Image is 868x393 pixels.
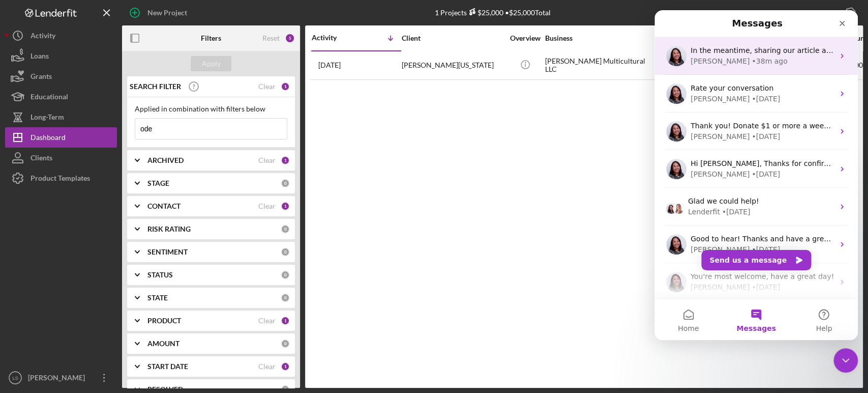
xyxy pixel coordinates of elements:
iframe: Intercom live chat [833,348,858,373]
iframe: Intercom live chat [654,10,858,340]
div: 0 [281,179,290,188]
span: Rate your conversation [36,74,119,82]
div: 1 [281,316,290,325]
div: Clear [258,156,276,164]
div: • [DATE] [68,196,96,207]
b: SEARCH FILTER [130,82,181,91]
button: Help [136,289,203,330]
div: Loans [31,46,49,69]
img: Profile image for Christina [12,262,32,282]
b: RISK RATING [147,225,191,233]
b: Filters [201,34,221,42]
div: Applied in combination with filters below [135,105,287,113]
button: LS[PERSON_NAME] [5,368,117,388]
div: Overview [506,34,544,42]
button: Grants [5,66,117,87]
button: Loans [5,46,117,66]
div: [PERSON_NAME] [36,121,95,132]
div: Reset [262,34,280,42]
time: 2025-04-07 13:38 [318,61,341,69]
span: You're most welcome, have a great day! [36,262,179,270]
button: Activity [5,25,117,46]
button: Apply [191,56,231,71]
button: Messages [68,289,135,330]
div: Export [816,3,837,23]
button: Long-Term [5,107,117,127]
div: Clear [258,82,276,91]
div: 0 [281,270,290,279]
span: Good to hear! Thanks and have a great weekend! [PERSON_NAME] [36,224,275,233]
div: Business [545,34,647,42]
span: Glad we could help! [34,187,104,195]
img: Christina avatar [11,192,23,205]
b: SENTIMENT [147,248,188,256]
div: [PERSON_NAME] [36,159,95,170]
div: Dashboard [31,127,66,150]
div: Educational [31,87,68,109]
div: Apply [202,56,221,71]
div: • [DATE] [97,159,126,170]
img: Profile image for Christina [12,111,32,131]
div: Clear [258,317,276,325]
b: ARCHIVED [147,156,184,164]
b: AMOUNT [147,340,179,348]
span: Home [23,315,44,322]
div: New Project [147,3,187,23]
button: Clients [5,148,117,168]
div: • [DATE] [97,234,126,245]
div: [PERSON_NAME] [25,368,92,390]
div: 1 [281,362,290,371]
div: [PERSON_NAME][US_STATE] [402,52,503,79]
button: New Project [122,3,197,23]
div: 0 [281,247,290,257]
span: Thank you! Donate $1 or more a week to support Black-led Businesses. Check out our WHY video. [PE... [36,111,641,120]
span: Hi [PERSON_NAME], Thanks for confirming! I have added the Use option as requested. Please let me ... [36,149,600,157]
div: 1 [281,82,290,91]
div: Activity [31,25,55,48]
div: • [DATE] [97,272,126,283]
div: 5 [285,33,295,43]
b: STATE [147,294,168,302]
img: Allison avatar [18,192,31,205]
button: Send us a message [47,240,157,260]
img: Profile image for Christina [12,224,32,244]
b: STAGE [147,179,169,187]
button: Dashboard [5,127,117,148]
button: Product Templates [5,168,117,188]
div: Lenderfit [34,196,66,207]
div: Client [402,34,503,42]
div: [PERSON_NAME] [36,234,95,245]
text: LS [12,375,18,381]
img: Profile image for Christina [12,149,32,169]
b: START DATE [147,362,188,371]
div: • [DATE] [97,121,126,132]
div: 1 [281,156,290,165]
div: Contact [649,34,687,42]
div: 1 Projects • $25,000 Total [435,8,551,17]
span: In the meantime, sharing our article about Resolutions for your reference [36,36,297,44]
b: STATUS [147,271,173,279]
button: Export [805,3,863,23]
div: 0 [281,293,290,302]
div: • [DATE] [97,83,126,94]
div: $25,000 [467,8,503,17]
button: Educational [5,87,117,107]
div: Long-Term [31,107,64,130]
div: [PERSON_NAME] [36,83,95,94]
div: 0 [281,339,290,348]
div: Activity [312,34,356,42]
div: Clear [258,362,276,371]
div: Product Templates [31,168,90,191]
div: 0 [281,224,290,234]
div: Grants [31,66,52,89]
